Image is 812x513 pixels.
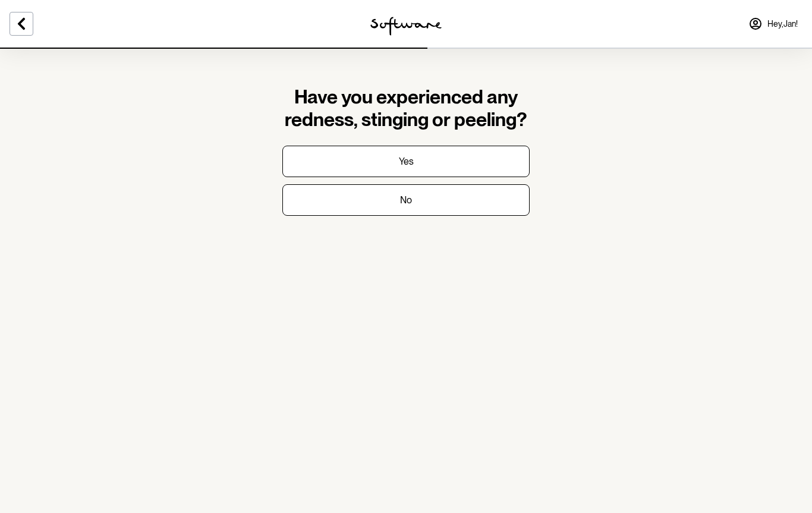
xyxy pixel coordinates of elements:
[282,184,530,216] button: No
[399,156,414,167] p: Yes
[282,86,530,131] h1: Have you experienced any redness, stinging or peeling?
[741,10,805,38] a: Hey,Jan!
[370,17,442,36] img: software logo
[400,194,412,206] p: No
[282,146,530,177] button: Yes
[767,19,798,29] span: Hey, Jan !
